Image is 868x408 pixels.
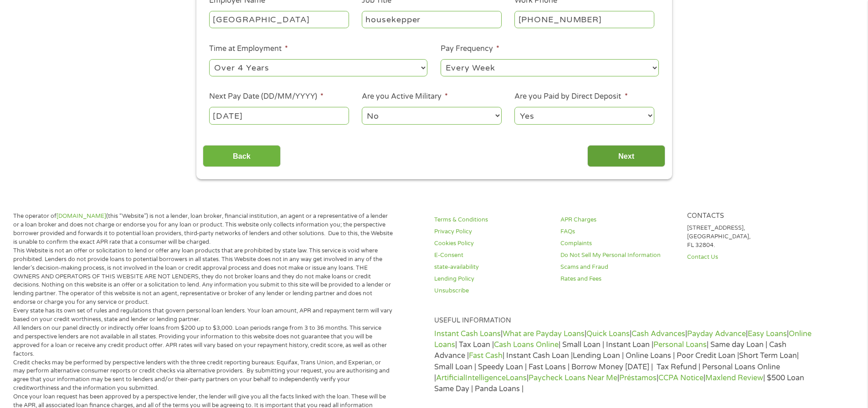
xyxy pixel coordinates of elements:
[687,212,814,221] h4: Contacts
[687,329,746,338] a: Payday Advance
[529,373,617,383] a: Paycheck Loans Near Me
[619,373,657,383] a: Préstamos
[436,373,465,383] a: Artificial
[434,239,561,248] a: Cookies Policy
[748,329,787,338] a: Easy Loans
[658,373,704,383] a: CCPA Notice
[560,239,687,248] a: Complaints
[209,107,349,124] input: ---Click Here for Calendar ---
[560,251,687,260] a: Do Not Sell My Personal Information
[560,263,687,272] a: Scams and Fraud
[362,11,501,28] input: Cashier
[494,340,559,349] a: Cash Loans Online
[514,11,654,28] input: (231) 754-4010
[506,373,527,383] a: Loans
[434,317,814,325] h4: Useful Information
[587,145,665,167] input: Next
[362,92,448,101] label: Are you Active Military
[653,340,707,349] a: Personal Loans
[56,212,106,220] a: [DOMAIN_NAME]
[13,212,393,247] p: The operator of (this “Website”) is not a lender, loan broker, financial institution, an agent or...
[560,216,687,224] a: APR Charges
[687,224,814,250] p: [STREET_ADDRESS], [GEOGRAPHIC_DATA], FL 32804.
[469,351,503,360] a: Fast Cash
[465,373,506,383] a: Intelligence
[434,328,814,395] p: | | | | | | | Tax Loan | | Small Loan | Instant Loan | | Same day Loan | Cash Advance | | Instant...
[13,324,393,358] p: All lenders on our panel directly or indirectly offer loans from $200 up to $3,000. Loan periods ...
[434,329,501,338] a: Instant Cash Loans
[13,307,393,324] p: Every state has its own set of rules and regulations that govern personal loan lenders. Your loan...
[441,44,499,54] label: Pay Frequency
[632,329,685,338] a: Cash Advances
[209,92,324,101] label: Next Pay Date (DD/MM/YYYY)
[434,251,561,260] a: E-Consent
[560,227,687,236] a: FAQs
[434,275,561,283] a: Lending Policy
[434,227,561,236] a: Privacy Policy
[434,263,561,272] a: state-availability
[560,275,687,283] a: Rates and Fees
[514,92,627,101] label: Are you Paid by Direct Deposit
[13,247,393,307] p: This Website is not an offer or solicitation to lend or offer any loan products that are prohibit...
[203,145,281,167] input: Back
[687,253,814,262] a: Contact Us
[705,373,763,383] a: Maxlend Review
[503,329,585,338] a: What are Payday Loans
[209,44,288,54] label: Time at Employment
[209,11,349,28] input: Walmart
[434,216,561,224] a: Terms & Conditions
[434,287,561,295] a: Unsubscribe
[13,358,393,393] p: Credit checks may be performed by perspective lenders with the three credit reporting bureaus: Eq...
[586,329,630,338] a: Quick Loans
